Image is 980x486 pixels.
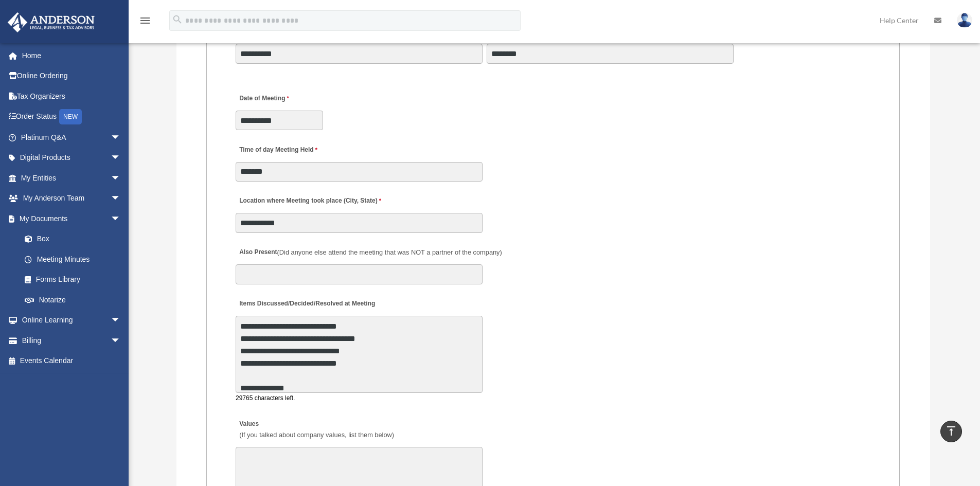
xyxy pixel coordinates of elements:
[7,148,136,168] a: Digital Productsarrow_drop_down
[236,92,333,105] label: Date of Meeting
[139,14,151,27] i: menu
[111,148,131,169] span: arrow_drop_down
[7,106,136,128] a: Order StatusNEW
[111,208,131,229] span: arrow_drop_down
[236,418,397,442] label: Values
[236,194,384,208] label: Location where Meeting took place (City, State)
[7,66,136,86] a: Online Ordering
[7,351,136,371] a: Events Calendar
[957,13,972,28] img: User Pic
[7,188,136,209] a: My Anderson Teamarrow_drop_down
[236,393,483,404] div: 29765 characters left.
[7,168,136,188] a: My Entitiesarrow_drop_down
[277,248,502,256] span: (Did anyone else attend the meeting that was NOT a partner of the company)
[14,229,136,249] a: Box
[239,431,394,439] span: (If you talked about company values, list them below)
[111,310,131,331] span: arrow_drop_down
[111,168,131,189] span: arrow_drop_down
[5,12,98,32] img: Anderson Advisors Platinum Portal
[940,421,962,442] a: vertical_align_top
[172,14,183,25] i: search
[7,310,136,331] a: Online Learningarrow_drop_down
[111,330,131,351] span: arrow_drop_down
[236,246,505,260] label: Also Present
[111,127,131,148] span: arrow_drop_down
[7,208,136,229] a: My Documentsarrow_drop_down
[945,425,957,437] i: vertical_align_top
[7,330,136,351] a: Billingarrow_drop_down
[14,290,136,310] a: Notarize
[236,143,333,157] label: Time of day Meeting Held
[139,18,151,27] a: menu
[111,188,131,209] span: arrow_drop_down
[14,249,131,269] a: Meeting Minutes
[7,86,136,106] a: Tax Organizers
[14,269,136,290] a: Forms Library
[236,297,378,311] label: Items Discussed/Decided/Resolved at Meeting
[7,127,136,148] a: Platinum Q&Aarrow_drop_down
[7,45,136,66] a: Home
[59,109,82,124] div: NEW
